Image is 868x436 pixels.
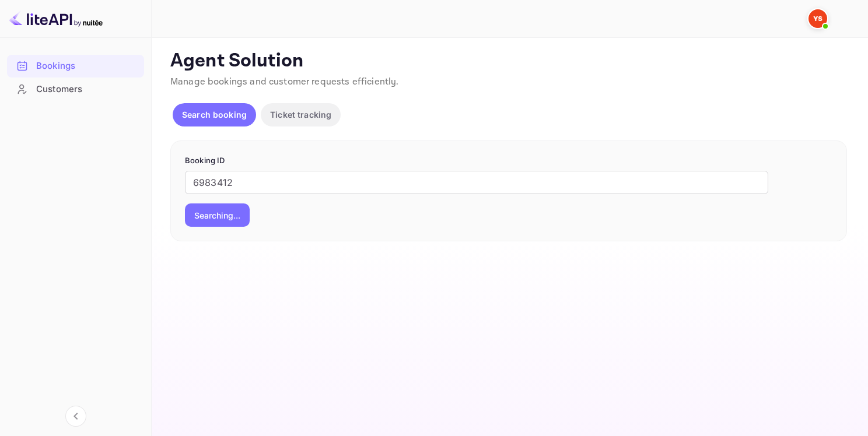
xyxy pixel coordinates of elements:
div: Customers [36,83,138,96]
div: Bookings [7,55,144,78]
span: Manage bookings and customer requests efficiently. [170,76,399,88]
input: Enter Booking ID (e.g., 63782194) [185,171,768,194]
button: Collapse navigation [65,406,86,427]
p: Agent Solution [170,50,847,73]
a: Customers [7,78,144,100]
div: Customers [7,78,144,101]
img: Yandex Support [808,9,827,28]
p: Search booking [182,108,247,121]
img: LiteAPI logo [9,9,103,28]
button: Searching... [185,203,250,227]
p: Ticket tracking [270,108,331,121]
p: Booking ID [185,155,832,167]
a: Bookings [7,55,144,76]
div: Bookings [36,59,138,73]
